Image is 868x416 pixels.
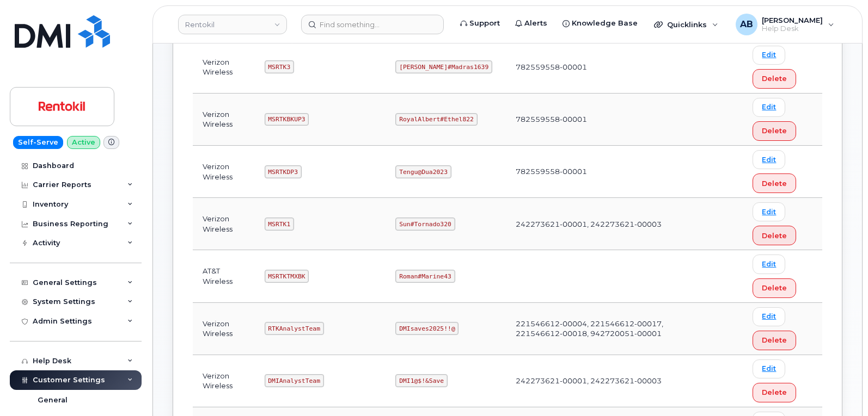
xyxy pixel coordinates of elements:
[762,231,787,241] span: Delete
[762,24,823,33] span: Help Desk
[506,198,693,250] td: 242273621-00001, 242273621-00003
[506,355,693,407] td: 242273621-00001, 242273621-00003
[753,98,785,117] a: Edit
[395,374,447,387] code: DMI1@$!&Save
[506,146,693,198] td: 782559558-00001
[395,60,492,73] code: [PERSON_NAME]#Madras1639
[762,16,823,24] span: [PERSON_NAME]
[301,15,444,34] input: Find something...
[265,218,294,231] code: MSRTK1
[762,73,787,84] span: Delete
[728,14,842,35] div: Adam Bake
[265,113,309,126] code: MSRTKBKUP3
[762,387,787,398] span: Delete
[395,113,477,126] code: RoyalAlbert#Ethel822
[265,322,324,335] code: RTKAnalystTeam
[193,303,255,355] td: Verizon Wireless
[753,278,796,298] button: Delete
[646,14,726,35] div: Quicklinks
[762,126,787,136] span: Delete
[753,383,796,402] button: Delete
[572,18,638,29] span: Knowledge Base
[821,369,860,408] iframe: Messenger Launcher
[762,178,787,189] span: Delete
[193,250,255,302] td: AT&T Wireless
[395,322,459,335] code: DMIsaves2025!!@
[740,18,753,31] span: AB
[753,307,785,326] a: Edit
[395,218,455,231] code: Sun#Tornado320
[395,165,451,178] code: Tengu@Dua2023
[753,150,785,169] a: Edit
[753,121,796,141] button: Delete
[555,13,645,34] a: Knowledge Base
[506,303,693,355] td: 221546612-00004, 221546612-00017, 221546612-00018, 942720051-00001
[753,69,796,89] button: Delete
[193,146,255,198] td: Verizon Wireless
[524,18,547,29] span: Alerts
[753,331,796,350] button: Delete
[265,60,294,73] code: MSRTK3
[753,359,785,378] a: Edit
[753,226,796,245] button: Delete
[395,270,455,283] code: Roman#Marine43
[753,202,785,221] a: Edit
[508,13,555,34] a: Alerts
[265,270,309,283] code: MSRTKTMXBK
[178,15,287,34] a: Rentokil
[265,374,324,387] code: DMIAnalystTeam
[753,173,796,193] button: Delete
[265,165,302,178] code: MSRTKDP3
[193,94,255,146] td: Verizon Wireless
[453,13,508,34] a: Support
[193,355,255,407] td: Verizon Wireless
[667,20,707,29] span: Quicklinks
[753,254,785,274] a: Edit
[506,94,693,146] td: 782559558-00001
[469,18,500,29] span: Support
[193,198,255,250] td: Verizon Wireless
[193,41,255,94] td: Verizon Wireless
[762,283,787,293] span: Delete
[506,41,693,94] td: 782559558-00001
[762,335,787,345] span: Delete
[753,46,785,65] a: Edit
